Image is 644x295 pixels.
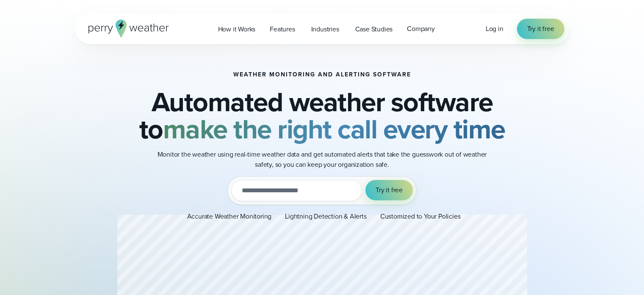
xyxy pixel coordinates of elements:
p: Monitor the weather using real-time weather data and get automated alerts that take the guesswork... [153,149,492,170]
span: How it Works [218,24,256,34]
span: Case Studies [355,24,393,34]
a: Case Studies [348,20,400,38]
a: How it Works [211,20,263,38]
h2: Automated weather software to [117,88,527,143]
span: Company [407,24,435,34]
button: Try it free [365,180,413,200]
span: Log in [486,24,503,34]
strong: make the right call every time [163,109,505,149]
a: Try it free [517,19,564,39]
span: Industries [311,24,339,34]
h1: Weather Monitoring and Alerting Software [233,71,411,78]
span: Try it free [376,185,403,195]
p: Customized to Your Policies [380,211,461,222]
span: Try it free [527,24,554,34]
p: Lightning Detection & Alerts [285,211,366,222]
span: Features [270,24,295,34]
a: Log in [486,24,503,34]
p: Accurate Weather Monitoring [187,211,272,222]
